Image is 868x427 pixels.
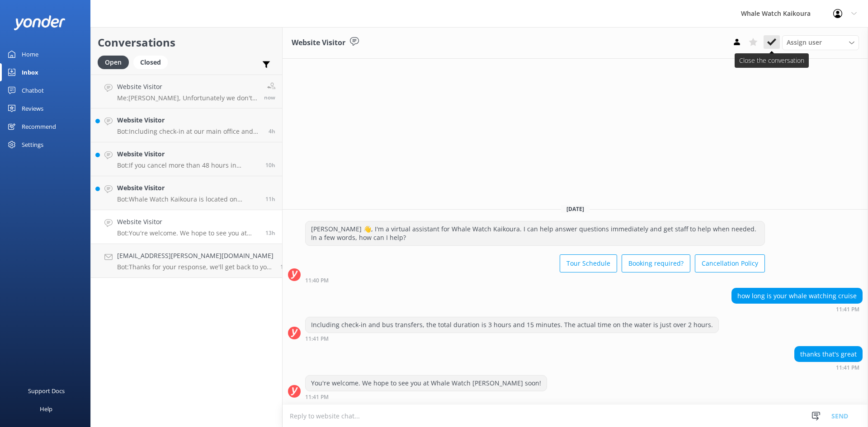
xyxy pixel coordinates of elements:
[117,127,262,136] p: Bot: Including check-in at our main office and bus transfers to and from our marina at [GEOGRAPHI...
[117,195,259,203] p: Bot: Whale Watch Kaikoura is located on [GEOGRAPHIC_DATA], [GEOGRAPHIC_DATA]. For directions, cli...
[305,394,329,400] strong: 11:41 PM
[91,75,282,108] a: Website VisitorMe:[PERSON_NAME], Unfortunately we don't offer this. Nga Mihi Nui Keira.now
[98,56,129,69] div: Open
[133,57,172,67] a: Closed
[794,364,863,371] div: Aug 24 2025 11:41pm (UTC +12:00) Pacific/Auckland
[22,81,44,99] div: Chatbot
[117,263,274,271] p: Bot: Thanks for your response, we'll get back to you as soon as we can during opening hours.
[91,108,282,142] a: Website VisitorBot:Including check-in at our main office and bus transfers to and from our marina...
[732,288,862,304] div: how long is your whale watching cruise
[561,205,590,213] span: [DATE]
[305,277,765,283] div: Aug 24 2025 11:40pm (UTC +12:00) Pacific/Auckland
[269,127,275,135] span: Aug 25 2025 08:26am (UTC +12:00) Pacific/Auckland
[787,38,822,47] span: Assign user
[306,317,718,333] div: Including check-in and bus transfers, the total duration is 3 hours and 15 minutes. The actual ti...
[91,244,282,278] a: [EMAIL_ADDRESS][PERSON_NAME][DOMAIN_NAME]Bot:Thanks for your response, we'll get back to you as s...
[265,161,275,169] span: Aug 25 2025 02:45am (UTC +12:00) Pacific/Auckland
[14,15,66,30] img: yonder-white-logo.png
[22,45,38,63] div: Home
[98,34,275,51] h2: Conversations
[91,210,282,244] a: Website VisitorBot:You're welcome. We hope to see you at Whale Watch [PERSON_NAME] soon!13h
[22,63,38,81] div: Inbox
[22,117,56,136] div: Recommend
[795,347,862,362] div: thanks that's great
[117,94,257,102] p: Me: [PERSON_NAME], Unfortunately we don't offer this. Nga Mihi Nui Keira.
[695,254,765,272] button: Cancellation Policy
[98,57,133,67] a: Open
[117,217,259,227] h4: Website Visitor
[117,149,259,159] h4: Website Visitor
[117,229,259,237] p: Bot: You're welcome. We hope to see you at Whale Watch [PERSON_NAME] soon!
[22,136,43,154] div: Settings
[305,336,329,342] strong: 11:41 PM
[117,183,259,193] h4: Website Visitor
[117,82,257,92] h4: Website Visitor
[306,221,764,245] div: [PERSON_NAME] 👋, I'm a virtual assistant for Whale Watch Kaikoura. I can help answer questions im...
[292,37,345,49] h3: Website Visitor
[836,307,859,312] strong: 11:41 PM
[280,263,287,271] span: Aug 23 2025 06:34pm (UTC +12:00) Pacific/Auckland
[40,400,52,418] div: Help
[306,375,547,391] div: You're welcome. We hope to see you at Whale Watch [PERSON_NAME] soon!
[731,306,863,312] div: Aug 24 2025 11:41pm (UTC +12:00) Pacific/Auckland
[133,56,168,69] div: Closed
[117,115,262,125] h4: Website Visitor
[117,161,259,169] p: Bot: If you cancel more than 48 hours in advance of your tour departure, you get a 100% refund. T...
[836,365,859,371] strong: 11:41 PM
[622,254,690,272] button: Booking required?
[560,254,617,272] button: Tour Schedule
[305,335,719,342] div: Aug 24 2025 11:41pm (UTC +12:00) Pacific/Auckland
[28,382,65,400] div: Support Docs
[117,251,274,261] h4: [EMAIL_ADDRESS][PERSON_NAME][DOMAIN_NAME]
[265,195,275,203] span: Aug 25 2025 01:27am (UTC +12:00) Pacific/Auckland
[305,394,547,400] div: Aug 24 2025 11:41pm (UTC +12:00) Pacific/Auckland
[91,176,282,210] a: Website VisitorBot:Whale Watch Kaikoura is located on [GEOGRAPHIC_DATA], [GEOGRAPHIC_DATA]. For d...
[782,35,859,50] div: Assign User
[22,99,43,117] div: Reviews
[265,229,275,237] span: Aug 24 2025 11:41pm (UTC +12:00) Pacific/Auckland
[91,142,282,176] a: Website VisitorBot:If you cancel more than 48 hours in advance of your tour departure, you get a ...
[264,94,275,101] span: Aug 25 2025 12:57pm (UTC +12:00) Pacific/Auckland
[305,278,329,283] strong: 11:40 PM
